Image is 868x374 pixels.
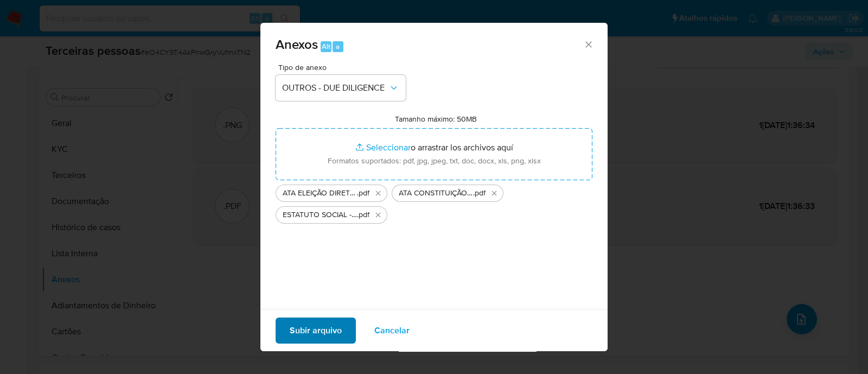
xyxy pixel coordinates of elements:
[473,188,486,199] span: .pdf
[283,210,357,220] span: ESTATUTO SOCIAL - [PERSON_NAME]
[583,39,593,49] button: Cerrar
[276,35,318,54] span: Anexos
[278,64,409,71] span: Tipo de anexo
[276,75,406,101] button: OUTROS - DUE DILIGENCE
[336,41,340,52] span: a
[372,208,385,221] button: Eliminar ESTATUTO SOCIAL - José Carlos Imbriani.pdf
[282,83,388,93] span: OUTROS - DUE DILIGENCE
[374,319,410,343] span: Cancelar
[360,318,424,344] button: Cancelar
[372,187,385,200] button: Eliminar ATA ELEIÇÃO DIRETORIA - José Carlos Imbriani.pdf
[488,187,501,200] button: Eliminar ATA CONSTITUIÇÃO ASSOCIAÇÃO - José Carlos Imbriani.pdf
[357,188,369,199] span: .pdf
[395,114,477,124] label: Tamanho máximo: 50MB
[276,318,356,344] button: Subir arquivo
[399,188,473,199] span: ATA CONSTITUIÇÃO ASSOCIAÇÃO - [PERSON_NAME]
[283,188,357,199] span: ATA ELEIÇÃO DIRETORIA - [PERSON_NAME]
[290,319,342,343] span: Subir arquivo
[322,41,330,52] span: Alt
[276,180,592,224] ul: Archivos seleccionados
[357,210,369,220] span: .pdf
